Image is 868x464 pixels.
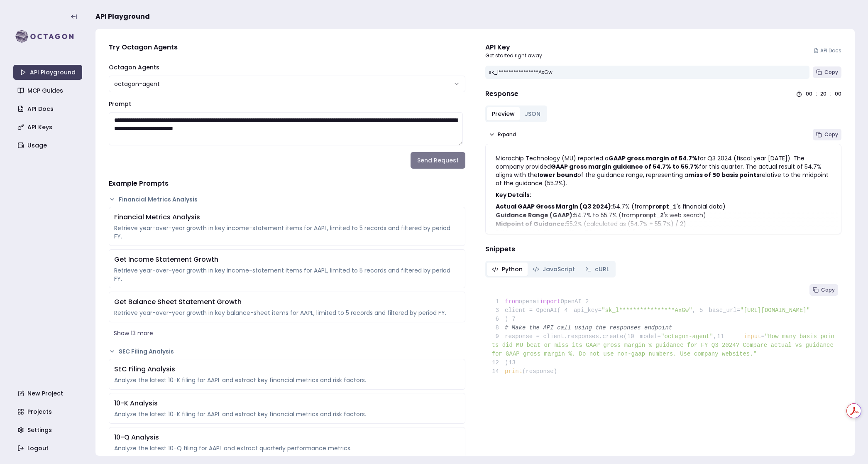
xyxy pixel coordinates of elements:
button: SEC Filing Analysis [109,347,465,356]
span: 13 [508,358,521,367]
div: Analyze the latest 10-K filing for AAPL and extract key financial metrics and risk factors. [114,376,460,384]
div: Get Income Statement Growth [114,255,460,265]
span: cURL [595,265,609,273]
a: API Keys [14,120,83,135]
a: Usage [14,138,83,153]
button: Copy [809,284,838,296]
a: API Docs [14,101,83,116]
div: Analyze the latest 10-K filing for AAPL and extract key financial metrics and risk factors. [114,410,460,418]
a: API Playground [13,65,82,80]
li: 54.7% vs. 55.2% = (miss) [496,228,831,236]
strong: Guidance Range (GAAP): [496,211,574,219]
p: Get started right away [485,52,542,59]
span: "How many basis points did MU beat or miss its GAAP gross margin % guidance for FY Q3 2024? Compa... [492,333,837,357]
span: 6 [492,315,505,324]
span: , [713,333,716,340]
span: 1 [492,297,505,306]
h4: Example Prompts [109,179,465,189]
span: 2 [582,297,595,306]
label: Octagon Agents [109,63,159,71]
span: 3 [492,306,505,315]
span: 4 [560,306,574,315]
button: Send Request [411,152,465,169]
strong: lower bound [538,171,577,179]
strong: Midpoint of Guidance: [496,220,566,228]
div: Retrieve year-over-year growth in key balance-sheet items for AAPL, limited to 5 records and filt... [114,309,460,317]
span: OpenAI [560,298,581,305]
div: Get Balance Sheet Statement Growth [114,297,460,307]
span: ) [492,359,509,366]
div: Retrieve year-over-year growth in key income-statement items for AAPL, limited to 5 records and f... [114,224,460,241]
p: Microchip Technology (MU) reported a for Q3 2024 (fiscal year [DATE]). The company provided for t... [496,154,831,187]
span: 12 [492,358,505,367]
div: 10-Q Analysis [114,432,460,442]
div: 00 [835,91,841,97]
button: Copy [813,129,841,140]
strong: GAAP gross margin guidance of 54.7% to 55.7% [551,162,699,171]
span: 10 [627,332,640,341]
span: Python [502,265,523,273]
a: Settings [14,422,83,437]
div: 00 [806,91,812,97]
span: 9 [492,332,505,341]
strong: -50 basis points [582,228,632,236]
h4: Response [485,89,518,99]
span: response = client.responses.create( [492,333,627,340]
span: openai [519,298,540,305]
div: : [816,91,817,97]
span: JavaScript [543,265,575,273]
div: Analyze the latest 10-Q filing for AAPL and extract quarterly performance metrics. [114,444,460,452]
span: "[URL][DOMAIN_NAME]" [740,307,810,314]
button: JSON [520,107,545,120]
li: 55.2% (calculated as (54.7% + 55.7%) / 2) [496,220,831,228]
span: 7 [508,315,521,324]
span: 8 [492,324,505,332]
h4: Try Octagon Agents [109,42,465,52]
li: 54.7% (from 's financial data) [496,202,831,211]
strong: GAAP gross margin of 54.7% [609,154,697,162]
span: API Playground [95,12,150,22]
span: (response) [522,368,557,375]
span: Copy [821,287,835,293]
span: model= [640,333,661,340]
span: # Make the API call using the responses endpoint [505,324,672,331]
div: API Key [485,42,542,52]
span: base_url= [709,307,740,314]
span: from [505,298,519,305]
span: Expand [498,131,516,138]
h4: Snippets [485,244,842,254]
span: Copy [824,69,838,76]
div: Financial Metrics Analysis [114,212,460,222]
a: Logout [14,441,83,456]
button: Preview [487,107,520,120]
div: Retrieve year-over-year growth in key income-statement items for AAPL, limited to 5 records and f... [114,266,460,283]
span: ) [492,316,509,322]
div: SEC Filing Analysis [114,364,460,374]
div: 20 [820,91,827,97]
strong: miss of 50 basis points [688,171,760,179]
a: Projects [14,404,83,419]
span: 5 [696,306,709,315]
div: : [830,91,831,97]
span: print [505,368,522,375]
span: api_key= [574,307,601,314]
span: "octagon-agent" [661,333,713,340]
a: New Project [14,386,83,401]
h3: Key Details: [496,191,831,199]
code: prompt_2 [636,212,664,219]
div: 10-K Analysis [114,398,460,408]
img: logo-rect-yK7x_WSZ.svg [13,28,82,45]
button: Show 13 more [109,326,465,341]
span: Copy [824,131,838,138]
strong: Difference: [496,228,533,236]
span: client = OpenAI( [492,307,561,314]
li: 54.7% to 55.7% (from 's web search) [496,211,831,220]
label: Prompt [109,100,131,108]
span: import [540,298,560,305]
a: API Docs [814,47,841,54]
span: input [744,333,761,340]
span: = [761,333,765,340]
a: MCP Guides [14,83,83,98]
span: , [692,307,696,314]
strong: Actual GAAP Gross Margin (Q3 2024): [496,202,613,211]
